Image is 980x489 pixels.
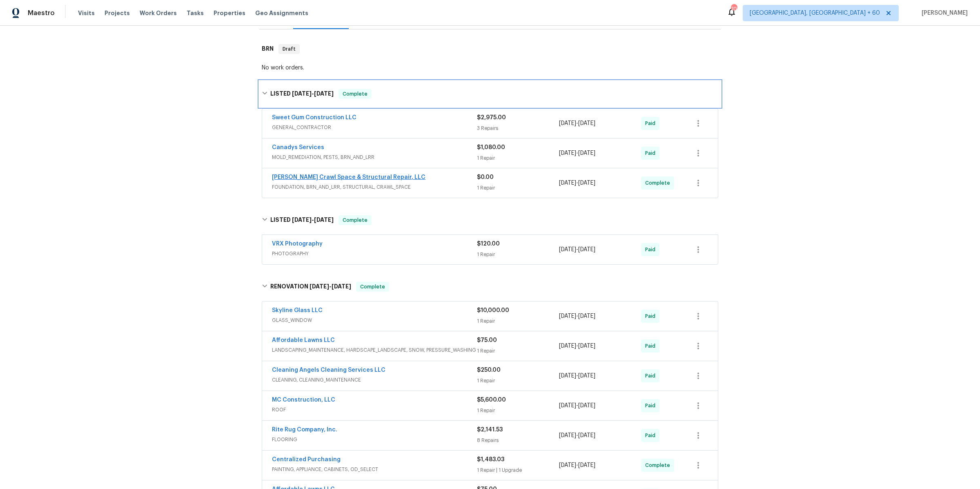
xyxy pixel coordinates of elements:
span: Complete [645,461,673,469]
span: [GEOGRAPHIC_DATA], [GEOGRAPHIC_DATA] + 60 [750,9,880,17]
span: Paid [645,246,659,254]
div: No work orders. [262,64,718,72]
a: Centralized Purchasing [272,457,341,462]
span: [DATE] [578,343,595,349]
div: LISTED [DATE]-[DATE]Complete [259,81,721,107]
div: 1 Repair [477,377,559,385]
div: 1 Repair [477,406,559,415]
span: [DATE] [292,217,312,223]
span: [DATE] [332,284,351,289]
span: GLASS_WINDOW [272,316,477,324]
span: $75.00 [477,337,497,343]
div: 1 Repair [477,250,559,259]
span: [DATE] [310,284,329,289]
span: MOLD_REMEDIATION, PESTS, BRN_AND_LRR [272,153,477,161]
div: 3 Repairs [477,124,559,132]
span: [DATE] [578,180,595,186]
span: [DATE] [292,91,312,96]
span: FLOORING [272,435,477,444]
div: 8 Repairs [477,436,559,444]
div: 705 [731,5,737,13]
span: $1,080.00 [477,145,505,150]
span: PAINTING, APPLIANCE, CABINETS, OD_SELECT [272,465,477,473]
span: [DATE] [314,217,334,223]
span: $5,600.00 [477,397,506,403]
div: 1 Repair | 1 Upgrade [477,466,559,474]
span: [PERSON_NAME] [918,9,968,17]
h6: LISTED [270,89,334,99]
span: [DATE] [559,343,576,349]
a: MC Construction, LLC [272,397,335,403]
div: 1 Repair [477,317,559,325]
span: Projects [105,9,130,17]
span: Geo Assignments [255,9,308,17]
span: $2,975.00 [477,115,506,121]
span: [DATE] [578,150,595,156]
span: - [559,119,595,127]
span: $1,483.03 [477,457,504,462]
span: LANDSCAPING_MAINTENANCE, HARDSCAPE_LANDSCAPE, SNOW, PRESSURE_WASHING [272,346,477,354]
h6: BRN [262,44,274,54]
span: [DATE] [559,247,576,252]
span: [DATE] [578,462,595,468]
span: - [292,91,334,96]
div: BRN Draft [259,36,721,62]
a: VRX Photography [272,241,323,247]
span: Paid [645,342,659,350]
span: Paid [645,431,659,440]
span: - [559,149,595,157]
span: - [559,372,595,380]
span: Visits [78,9,95,17]
span: - [559,179,595,187]
span: Maestro [28,9,55,17]
div: RENOVATION [DATE]-[DATE]Complete [259,274,721,300]
span: $2,141.53 [477,427,503,433]
span: Paid [645,372,659,380]
span: Work Orders [140,9,177,17]
span: [DATE] [559,373,576,379]
span: Tasks [187,10,204,16]
span: CLEANING, CLEANING_MAINTENANCE [272,376,477,384]
a: Sweet Gum Construction LLC [272,115,356,121]
span: [DATE] [578,433,595,438]
div: 1 Repair [477,347,559,355]
span: Paid [645,119,659,127]
a: Affordable Lawns LLC [272,337,335,343]
span: [DATE] [578,247,595,252]
span: - [559,461,595,469]
span: $250.00 [477,367,501,373]
div: 1 Repair [477,184,559,192]
span: Paid [645,402,659,410]
span: GENERAL_CONTRACTOR [272,123,477,132]
span: ROOF [272,406,477,414]
span: Complete [357,283,388,291]
span: [DATE] [559,180,576,186]
h6: RENOVATION [270,282,351,292]
span: - [559,246,595,254]
span: [DATE] [559,313,576,319]
span: Paid [645,149,659,157]
span: FOUNDATION, BRN_AND_LRR, STRUCTURAL, CRAWL_SPACE [272,183,477,191]
span: - [292,217,334,223]
span: $120.00 [477,241,500,247]
span: Complete [339,90,371,98]
span: $0.00 [477,174,494,180]
span: - [559,312,595,320]
h6: LISTED [270,215,334,225]
span: [DATE] [559,403,576,409]
div: LISTED [DATE]-[DATE]Complete [259,207,721,233]
span: - [559,402,595,410]
div: 1 Repair [477,154,559,162]
span: $10,000.00 [477,308,509,313]
span: [DATE] [559,433,576,438]
a: Skyline Glass LLC [272,308,323,313]
span: Complete [645,179,673,187]
span: [DATE] [578,373,595,379]
span: [DATE] [578,121,595,126]
span: [DATE] [314,91,334,96]
a: Cleaning Angels Cleaning Services LLC [272,367,385,373]
span: - [559,342,595,350]
span: [DATE] [559,150,576,156]
span: [DATE] [559,121,576,126]
span: Complete [339,216,371,224]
